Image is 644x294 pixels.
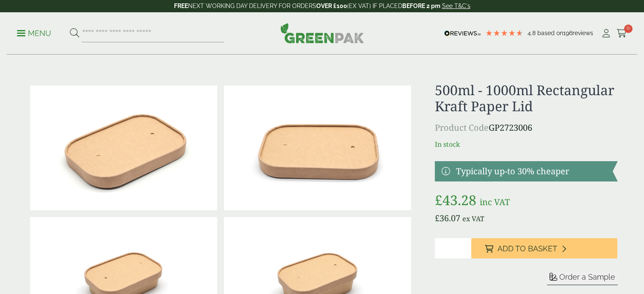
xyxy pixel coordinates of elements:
a: See T&C's [442,3,470,9]
p: GP2723006 [435,121,617,134]
a: Menu [17,28,51,37]
img: REVIEWS.io [444,30,481,36]
strong: BEFORE 2 pm [402,3,440,9]
button: Order a Sample [547,272,618,285]
p: Menu [17,28,51,38]
span: Add to Basket [498,244,557,253]
h1: 500ml - 1000ml Rectangular Kraft Paper Lid [435,82,617,115]
p: In stock [435,139,617,149]
img: 2723006 Paper Lid For Rectangular Kraft Bowl V2.jpg [224,85,411,210]
bdi: 43.28 [435,191,476,209]
span: £ [435,212,439,224]
i: Cart [616,29,627,38]
span: reviews [572,30,593,36]
span: 4.8 [528,30,537,36]
span: 196 [563,30,572,36]
i: My Account [601,29,611,38]
span: Order a Sample [559,272,615,281]
span: Product Code [435,122,489,133]
strong: FREE [174,3,188,9]
span: Based on [537,30,563,36]
span: ex VAT [462,214,484,223]
span: inc VAT [480,196,510,208]
img: GreenPak Supplies [280,23,364,43]
button: Add to Basket [471,238,617,258]
div: 4.79 Stars [485,29,523,37]
img: 2723006 Paper Lid For Rectangular Kraft Bowl V1 [30,85,217,210]
strong: OVER £100 [316,3,347,9]
span: £ [435,191,442,209]
a: 0 [616,27,627,40]
span: 0 [624,25,633,33]
bdi: 36.07 [435,212,460,224]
